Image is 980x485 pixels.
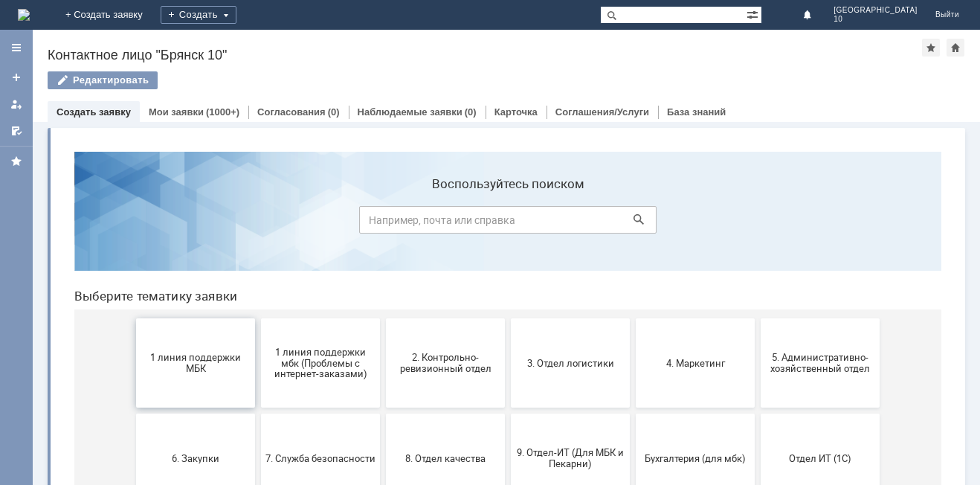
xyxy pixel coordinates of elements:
[57,106,131,118] a: Создать заявку
[203,206,313,240] span: 1 линия поддержки мбк (Проблемы с интернет-заказами)
[161,6,236,24] div: Создать
[199,274,317,363] button: 7. Служба безопасности
[453,408,563,419] span: Франчайзинг
[74,369,193,458] button: Отдел-ИТ (Битрикс24 и CRM)
[78,212,188,234] span: 1 линия поддержки МБК
[257,106,326,118] a: Согласования
[297,66,594,94] input: Например, почта или справка
[78,312,188,324] span: 6. Закупки
[922,39,940,57] div: Добавить в избранное
[698,369,817,458] button: [PERSON_NAME]. Услуги ИТ для МБК (оформляет L1)
[78,402,188,425] span: Отдел-ИТ (Битрикс24 и CRM)
[4,119,28,143] a: Мои согласования
[12,149,879,164] header: Выберите тематику заявки
[834,6,918,15] span: [GEOGRAPHIC_DATA]
[18,9,30,21] a: Перейти на домашнюю страницу
[74,274,193,363] button: 6. Закупки
[465,106,477,118] div: (0)
[573,179,692,268] button: 4. Маркетинг
[328,212,438,234] span: 2. Контрольно-ревизионный отдел
[698,179,817,268] button: 5. Административно-хозяйственный отдел
[358,106,462,118] a: Наблюдаемые заявки
[448,179,567,268] button: 3. Отдел логистики
[573,369,692,458] button: Это соглашение не активно!
[703,312,813,324] span: Отдел ИТ (1С)
[149,106,204,118] a: Мои заявки
[199,179,317,268] button: 1 линия поддержки мбк (Проблемы с интернет-заказами)
[328,312,438,324] span: 8. Отдел качества
[698,274,817,363] button: Отдел ИТ (1С)
[834,15,918,24] span: 10
[667,106,726,118] a: База знаний
[578,402,688,425] span: Это соглашение не активно!
[74,179,193,268] button: 1 линия поддержки МБК
[453,217,563,228] span: 3. Отдел логистики
[578,312,688,324] span: Бухгалтерия (для мбк)
[48,48,922,62] div: Контактное лицо "Брянск 10"
[448,274,567,363] button: 9. Отдел-ИТ (Для МБК и Пекарни)
[747,7,761,21] span: Расширенный поиск
[494,106,538,118] a: Карточка
[703,396,813,430] span: [PERSON_NAME]. Услуги ИТ для МБК (оформляет L1)
[947,39,964,57] div: Сделать домашней страницей
[323,274,442,363] button: 8. Отдел качества
[206,106,239,118] div: (1000+)
[323,179,442,268] button: 2. Контрольно-ревизионный отдел
[203,408,313,419] span: Отдел-ИТ (Офис)
[578,217,688,228] span: 4. Маркетинг
[18,9,30,21] img: logo
[448,369,567,458] button: Франчайзинг
[703,212,813,234] span: 5. Административно-хозяйственный отдел
[555,106,649,118] a: Соглашения/Услуги
[453,307,563,330] span: 9. Отдел-ИТ (Для МБК и Пекарни)
[297,36,594,51] label: Воспользуйтесь поиском
[328,106,340,118] div: (0)
[199,369,317,458] button: Отдел-ИТ (Офис)
[328,408,438,419] span: Финансовый отдел
[573,274,692,363] button: Бухгалтерия (для мбк)
[4,92,28,116] a: Мои заявки
[323,369,442,458] button: Финансовый отдел
[203,312,313,324] span: 7. Служба безопасности
[4,65,28,89] a: Создать заявку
